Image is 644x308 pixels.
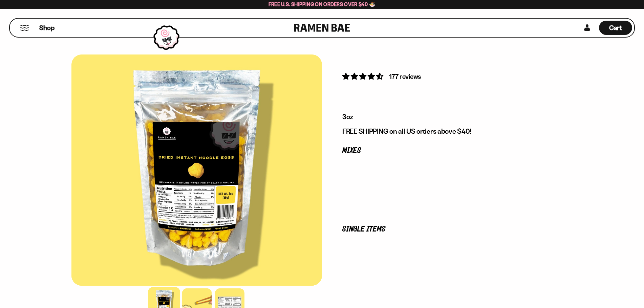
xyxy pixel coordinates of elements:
span: 4.71 stars [342,72,385,81]
span: 177 reviews [389,72,421,81]
div: Cart [599,19,632,37]
p: Single Items [342,226,552,233]
span: Shop [39,23,55,32]
span: Cart [609,24,622,32]
p: 3oz [342,112,552,121]
span: Free U.S. Shipping on Orders over $40 🍜 [269,1,376,7]
button: Mobile Menu Trigger [20,25,29,31]
p: Mixes [342,148,552,154]
a: Shop [39,21,55,35]
p: FREE SHIPPING on all US orders above $40! [342,127,552,136]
